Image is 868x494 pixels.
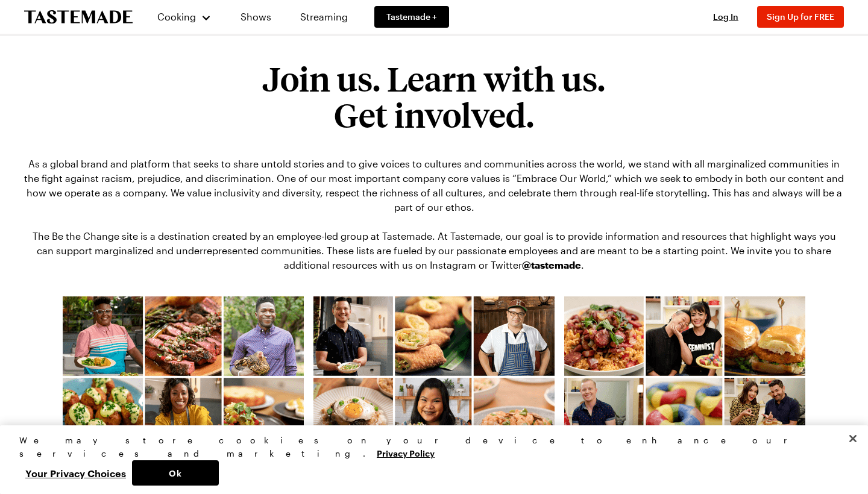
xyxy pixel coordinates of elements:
p: As a global brand and platform that seeks to share untold stories and to give voices to cultures ... [24,157,844,214]
span: Tastemade + [386,11,437,23]
h1: Join us. Learn with us. Get involved. [24,60,844,133]
p: The Be the Change site is a destination created by an employee-led group at Tastemade. At Tastema... [24,229,844,272]
div: Privacy [19,434,838,486]
span: Cooking [157,11,196,22]
button: Ok [132,460,219,486]
a: @tastemade [522,259,581,270]
div: We may store cookies on your device to enhance our services and marketing. [19,434,838,460]
button: Sign Up for FREE [757,6,844,28]
a: Tastemade + [374,6,449,28]
span: Log In [713,11,738,22]
button: Log In [702,11,750,23]
a: More information about your privacy, opens in a new tab [377,447,435,458]
button: Cooking [157,2,212,31]
button: Your Privacy Choices [19,460,132,486]
span: Sign Up for FREE [767,11,834,22]
button: Close [840,425,866,452]
a: To Tastemade Home Page [24,10,133,24]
